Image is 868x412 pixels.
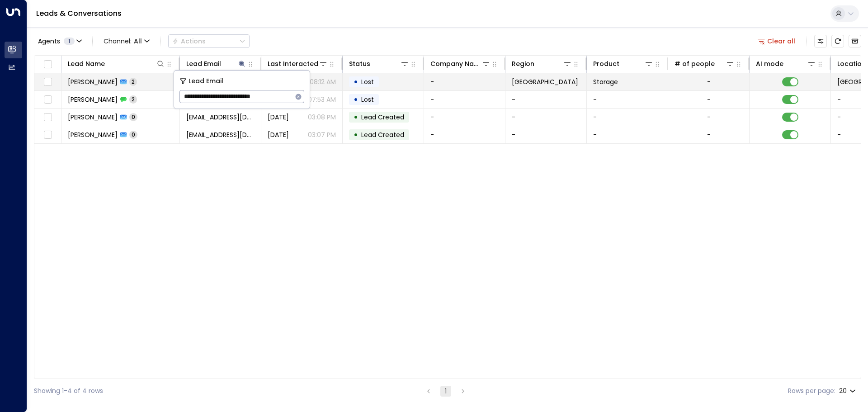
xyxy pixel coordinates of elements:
span: Channel: [100,35,153,47]
div: AI mode [756,58,783,69]
div: Lead Email [186,58,221,69]
td: - [424,109,505,126]
span: Toggle select row [42,94,53,105]
div: Last Interacted [268,58,318,69]
div: Button group with a nested menu [168,34,250,48]
div: Company Name [430,58,491,69]
div: Product [593,58,619,69]
p: 03:07 PM [308,130,336,139]
span: Lost [361,95,374,104]
td: - [424,91,505,108]
div: Lead Name [68,58,165,69]
p: 08:12 AM [310,77,336,86]
button: page 1 [440,386,451,397]
div: Status [349,58,370,69]
td: - [587,126,668,143]
div: Lead Email [186,58,246,69]
span: Aug 17, 2025 [268,113,289,122]
span: Toggle select row [42,129,53,141]
div: • [354,92,358,107]
td: - [505,126,587,143]
span: Birmingham [512,77,578,86]
td: - [587,91,668,108]
div: Lead Name [68,58,105,69]
button: Channel:All [100,35,153,47]
span: All [134,38,142,45]
span: Carlos Lopez [68,113,118,122]
div: Actions [172,37,206,45]
span: 0 [129,113,137,121]
button: Agents1 [34,35,85,47]
span: Agents [38,38,60,44]
span: Lost [361,77,374,86]
button: Archived Leads [849,35,861,47]
td: - [505,109,587,126]
span: Refresh [831,35,844,47]
span: vlpropertyportfolio@gmail.com [186,113,255,122]
span: Toggle select row [42,112,53,123]
span: 2 [129,95,137,103]
div: • [354,127,358,142]
div: # of people [675,58,715,69]
div: Showing 1-4 of 4 rows [34,386,103,396]
span: vlpropertyportfolio@gmail.com [186,130,255,139]
div: Last Interacted [268,58,328,69]
span: 2 [129,78,137,85]
div: • [354,74,358,90]
label: Rows per page: [788,386,835,396]
span: 1 [64,38,75,45]
nav: pagination navigation [423,385,469,397]
span: Toggle select all [42,59,53,70]
button: Clear all [754,35,799,47]
span: Carlos Lopez [68,95,118,104]
span: Aug 17, 2025 [268,130,289,139]
button: Actions [168,34,250,48]
div: Location [837,58,866,69]
div: Status [349,58,409,69]
td: - [505,91,587,108]
div: Region [512,58,572,69]
div: Company Name [430,58,481,69]
button: Customize [814,35,827,47]
div: Product [593,58,653,69]
div: • [354,109,358,125]
td: - [587,109,668,126]
div: - [707,113,711,122]
a: Leads & Conversations [36,8,122,19]
p: 07:53 AM [308,95,336,104]
div: # of people [675,58,735,69]
td: - [424,73,505,90]
span: Carlos Lopez [68,130,118,139]
div: - [707,130,711,139]
span: Carlos Lopez [68,77,118,86]
p: 03:08 PM [308,113,336,122]
span: 0 [129,131,137,138]
div: - [707,95,711,104]
div: 20 [839,384,858,398]
div: - [707,77,711,86]
div: AI mode [756,58,816,69]
span: Lead Created [361,130,404,139]
span: Lead Email [189,76,223,86]
td: - [424,126,505,143]
span: Lead Created [361,113,404,122]
div: Region [512,58,534,69]
span: Storage [593,77,618,86]
span: Toggle select row [42,76,53,88]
